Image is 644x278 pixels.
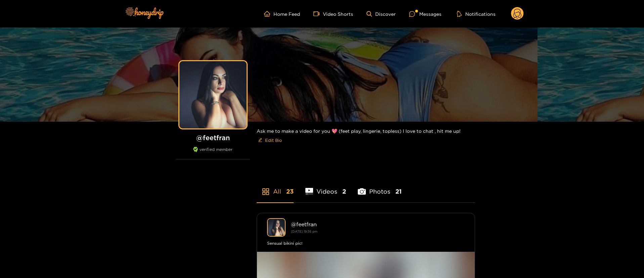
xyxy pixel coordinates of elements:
a: Discover [367,11,396,17]
div: Ask me to make a video for you 💖 (feet play, lingerie, topless) I love to chat , hit me up! [257,122,475,151]
div: verified member [176,147,250,159]
li: All [257,172,294,202]
span: 21 [395,187,402,196]
h1: @ feetfran [176,133,250,142]
div: @ feetfran [291,221,465,227]
span: Edit Bio [265,137,282,144]
li: Videos [305,172,346,202]
div: Sensual bikini pic! [267,240,465,247]
span: 23 [286,187,294,196]
small: [DATE] 19:36 pm [291,230,317,233]
button: Notifications [455,10,498,17]
span: home [264,11,273,17]
span: edit [258,138,262,143]
span: video-camera [313,11,323,17]
button: editEdit Bio [257,135,283,146]
li: Photos [358,172,402,202]
img: feetfran [267,218,286,237]
span: 2 [342,187,346,196]
a: Home Feed [264,11,300,17]
a: Video Shorts [313,11,353,17]
div: Messages [409,10,441,18]
span: appstore [262,188,270,196]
